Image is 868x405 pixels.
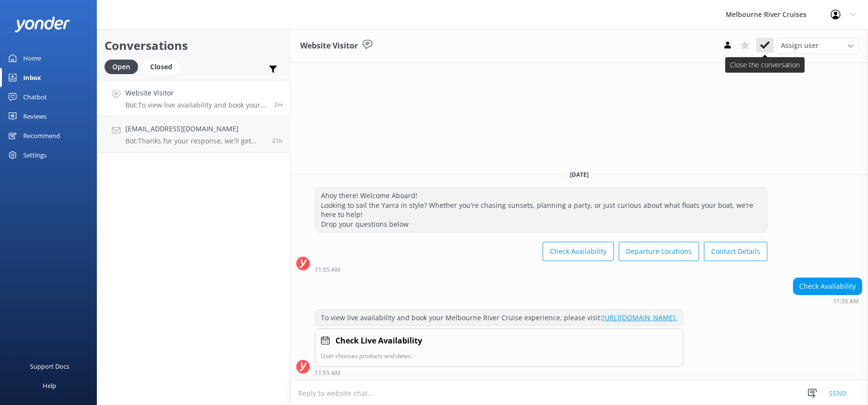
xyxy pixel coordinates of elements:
[274,100,283,109] span: Sep 19 2025 11:55am (UTC +10:00) Australia/Sydney
[619,242,699,261] button: Departure Locations
[564,171,594,179] span: [DATE]
[97,80,290,116] a: Website VisitorBot:To view live availability and book your Melbourne River Cruise experience, ple...
[43,376,56,395] div: Help
[833,298,859,304] strong: 11:55 AM
[97,116,290,153] a: [EMAIL_ADDRESS][DOMAIN_NAME]Bot:Thanks for your response, we'll get back to you as soon as we can...
[315,187,767,232] div: Ahoy there! Welcome Aboard! Looking to sail the Yarra in style? Whether you're chasing sunsets, p...
[602,313,677,322] a: [URL][DOMAIN_NAME].
[23,107,46,126] div: Reviews
[23,145,46,165] div: Settings
[23,48,41,68] div: Home
[315,266,767,273] div: Sep 19 2025 11:55am (UTC +10:00) Australia/Sydney
[793,278,862,295] div: Check Availability
[315,370,340,376] strong: 11:55 AM
[143,60,180,74] div: Closed
[321,351,677,360] p: User chooses products and dates.
[125,101,267,109] p: Bot: To view live availability and book your Melbourne River Cruise experience, please visit: [UR...
[23,87,47,107] div: Chatbot
[105,60,138,74] div: Open
[125,88,267,98] h4: Website Visitor
[300,40,358,52] h3: Website Visitor
[125,137,265,145] p: Bot: Thanks for your response, we'll get back to you as soon as we can during opening hours.
[143,61,184,72] a: Closed
[315,267,340,273] strong: 11:55 AM
[105,61,143,72] a: Open
[15,16,70,32] img: yonder-white-logo.png
[23,68,41,87] div: Inbox
[272,137,283,145] span: Sep 18 2025 02:56pm (UTC +10:00) Australia/Sydney
[543,242,614,261] button: Check Availability
[125,124,265,134] h4: [EMAIL_ADDRESS][DOMAIN_NAME]
[704,242,767,261] button: Contact Details
[776,38,858,53] div: Assign User
[105,36,283,55] h2: Conversations
[315,369,684,376] div: Sep 19 2025 11:55am (UTC +10:00) Australia/Sydney
[315,310,683,326] div: To view live availability and book your Melbourne River Cruise experience, please visit:
[23,126,60,145] div: Recommend
[793,297,862,304] div: Sep 19 2025 11:55am (UTC +10:00) Australia/Sydney
[335,335,422,347] h4: Check Live Availability
[781,40,819,51] span: Assign user
[30,357,69,376] div: Support Docs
